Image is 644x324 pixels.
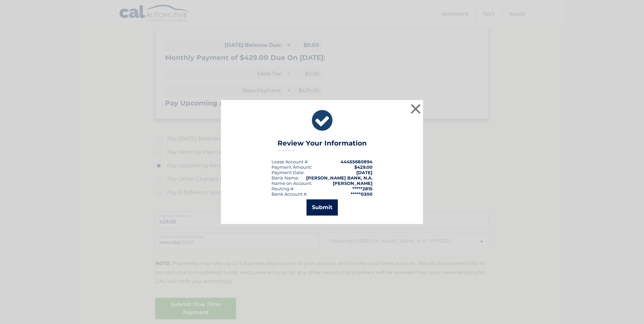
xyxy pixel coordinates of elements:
div: Lease Account #: [271,159,309,164]
strong: 44455680894 [341,159,373,164]
span: Payment Date [271,170,303,175]
div: Payment Amount: [271,164,312,170]
strong: [PERSON_NAME] [333,181,373,186]
strong: [PERSON_NAME] BANK, N.A. [306,175,373,181]
span: $429.00 [354,164,373,170]
span: [DATE] [356,170,373,175]
button: × [409,102,422,116]
h3: Review Your Information [278,139,367,151]
div: Bank Account #: [271,191,308,197]
div: Name on Account: [271,181,312,186]
div: Bank Name: [271,175,299,181]
button: Submit [307,199,338,216]
div: : [271,170,304,175]
div: Routing #: [271,186,294,191]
